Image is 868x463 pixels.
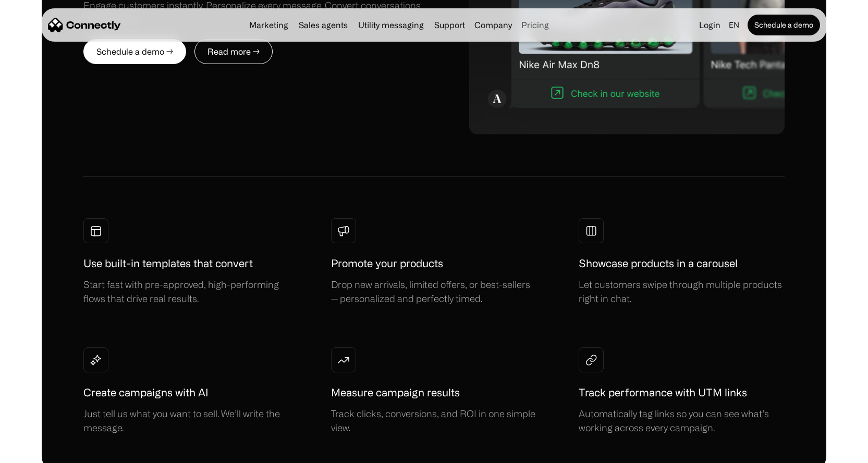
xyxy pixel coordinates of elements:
a: Login [695,18,725,32]
a: Marketing [245,21,292,29]
a: Pricing [517,21,553,29]
h1: Create campaigns with AI [83,385,209,401]
a: Sales agents [295,21,352,29]
div: Let customers swipe through multiple products right in chat. [579,278,785,306]
div: Company [471,18,515,32]
h1: Use built-in templates that convert [83,256,253,271]
a: Schedule a demo → [83,39,186,64]
div: Just tell us what you want to sell. We’ll write the message. [83,407,289,435]
a: Support [430,21,469,29]
div: Start fast with pre-approved, high-performing flows that drive real results. [83,278,289,306]
ul: Language list [21,445,63,459]
div: Company [474,18,512,32]
div: en [729,18,739,32]
div: Track clicks, conversions, and ROI in one simple view. [331,407,537,435]
div: Drop new arrivals, limited offers, or best-sellers — personalized and perfectly timed. [331,278,537,306]
aside: Language selected: English [10,444,63,459]
h1: Showcase products in a carousel [579,256,738,271]
h1: Track performance with UTM links [579,385,747,401]
div: Automatically tag links so you can see what’s working across every campaign. [579,407,785,435]
h1: Promote your products [331,256,443,271]
h1: Measure campaign results [331,385,460,401]
a: Utility messaging [354,21,428,29]
a: Read more → [194,39,273,64]
a: Schedule a demo [748,15,820,35]
div: en [725,18,745,32]
a: home [48,17,121,33]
